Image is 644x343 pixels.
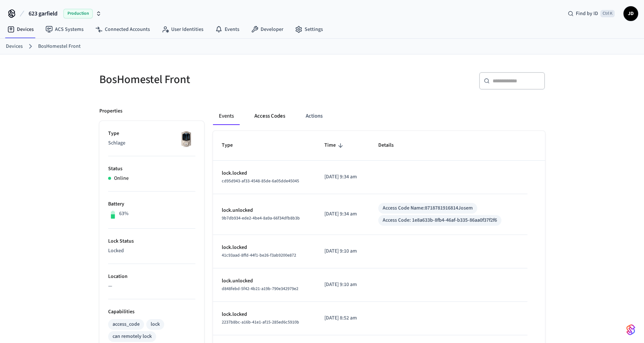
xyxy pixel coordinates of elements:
a: User Identities [156,23,209,36]
span: cd95d943-af33-4548-85de-6a05dde45045 [222,178,299,184]
p: lock.locked [222,311,307,318]
div: can remotely lock [113,333,152,340]
p: [DATE] 9:34 am [324,210,361,218]
span: Production [63,9,93,18]
span: Ctrl K [600,10,615,17]
button: Access Codes [249,107,291,125]
p: [DATE] 9:10 am [324,281,361,289]
p: lock.locked [222,169,307,177]
p: Location [108,273,195,281]
span: d848febd-5f42-4b21-a19b-790e342979e2 [222,286,298,292]
p: Status [108,165,195,173]
div: Find by IDCtrl K [562,7,621,20]
p: Type [108,130,195,137]
a: Connected Accounts [89,23,156,36]
a: Settings [289,23,329,36]
p: [DATE] 9:34 am [324,173,361,181]
a: ACS Systems [40,23,89,36]
h5: BosHomestel Front [99,72,318,87]
p: Lock Status [108,237,195,245]
p: lock.locked [222,244,307,251]
span: 41c93aad-8ffd-44f1-be26-f3ab9200e872 [222,252,296,258]
span: Time [324,140,345,151]
span: Type [222,140,242,151]
div: access_code [113,321,140,328]
a: Events [209,23,245,36]
span: Details [378,140,403,151]
a: Developer [245,23,289,36]
p: — [108,282,195,290]
div: lock [151,321,160,328]
p: Locked [108,247,195,255]
img: Schlage Sense Smart Deadbolt with Camelot Trim, Front [177,130,195,148]
p: Schlage [108,139,195,147]
a: BosHomestel Front [38,43,81,50]
p: Properties [99,107,122,115]
button: Actions [300,107,328,125]
a: Devices [6,43,23,50]
span: Find by ID [576,10,598,17]
div: Access Code: 1e8a633b-8fb4-46af-b335-86aa0f37f2f6 [383,217,497,224]
img: SeamLogoGradient.69752ec5.svg [626,324,635,336]
span: 623 garfield [29,9,58,18]
div: ant example [213,107,545,125]
div: Access Code Name: 8718781916814Josem [383,204,473,212]
p: [DATE] 8:52 am [324,314,361,322]
p: [DATE] 9:10 am [324,247,361,255]
p: lock.unlocked [222,277,307,285]
p: Battery [108,200,195,208]
span: 9b7db934-ede2-4be4-8a9a-66f34dfb8b3b [222,215,300,221]
p: 63% [119,210,129,218]
button: Events [213,107,240,125]
span: 2237b8bc-a16b-41e1-af15-285ed6c5910b [222,319,299,325]
a: Devices [1,23,40,36]
button: JD [623,6,638,21]
span: JD [624,7,637,20]
p: Online [114,175,129,182]
p: lock.unlocked [222,207,307,214]
p: Capabilities [108,308,195,316]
